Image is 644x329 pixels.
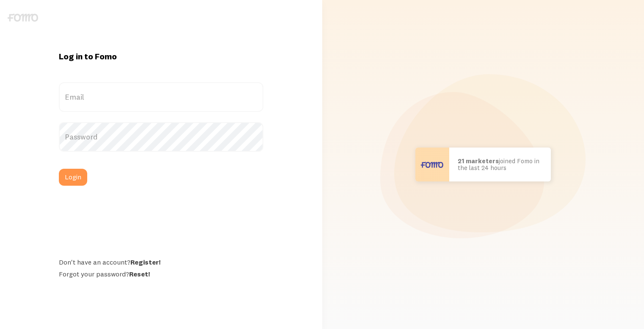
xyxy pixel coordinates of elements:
button: Login [59,169,87,186]
div: Forgot your password? [59,270,263,278]
div: Don't have an account? [59,258,263,266]
a: Register! [130,258,160,266]
img: User avatar [415,148,449,181]
h1: Log in to Fomo [59,51,263,62]
a: Reset! [129,270,150,278]
b: 21 marketers [458,157,499,165]
label: Email [59,82,263,112]
img: fomo-logo-gray-b99e0e8ada9f9040e2984d0d95b3b12da0074ffd48d1e5cb62ac37fc77b0b268.svg [8,14,38,22]
label: Password [59,122,263,152]
p: joined Fomo in the last 24 hours [458,158,542,172]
